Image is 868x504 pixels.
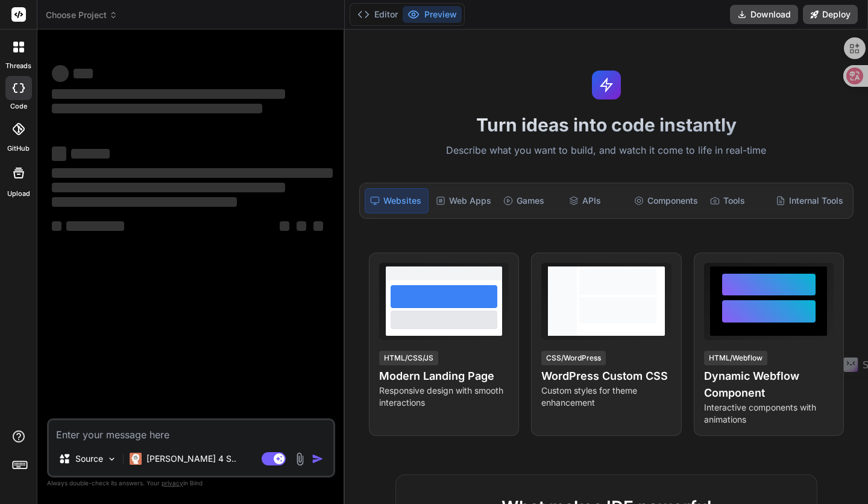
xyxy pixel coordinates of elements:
span: ‌ [52,89,285,99]
p: Describe what you want to build, and watch it come to life in real-time [352,143,861,159]
p: Custom styles for theme enhancement [541,385,671,409]
h4: Dynamic Webflow Component [704,368,834,402]
span: ‌ [280,221,289,231]
span: ‌ [52,197,237,207]
button: Download [730,5,798,24]
button: Preview [403,6,462,23]
div: Tools [705,188,769,213]
span: privacy [162,479,183,487]
div: Games [498,188,562,213]
span: ‌ [52,183,285,192]
span: ‌ [52,221,61,231]
p: Source [75,453,103,465]
div: APIs [564,188,627,213]
img: attachment [293,452,307,466]
p: Always double-check its answers. Your in Bind [47,477,335,489]
p: [PERSON_NAME] 4 S.. [146,453,236,465]
span: ‌ [52,65,69,82]
span: ‌ [66,221,124,231]
label: code [10,101,27,112]
h4: WordPress Custom CSS [541,368,671,385]
span: ‌ [52,104,262,113]
span: ‌ [297,221,306,231]
div: Internal Tools [771,188,848,213]
span: ‌ [71,149,110,159]
img: Pick Models [107,454,117,464]
p: Interactive components with animations [704,402,834,426]
button: Deploy [803,5,858,24]
h4: Modern Landing Page [379,368,509,385]
img: icon [312,453,324,465]
div: Websites [365,188,429,213]
div: Components [629,188,703,213]
label: GitHub [7,143,30,154]
label: threads [5,61,31,71]
h1: Turn ideas into code instantly [352,114,861,136]
div: HTML/Webflow [704,351,767,365]
button: Editor [353,6,403,23]
label: Upload [7,189,30,199]
span: ‌ [74,69,93,78]
img: Claude 4 Sonnet [130,453,142,465]
span: ‌ [52,146,66,161]
div: Web Apps [431,188,496,213]
span: ‌ [52,168,333,178]
span: ‌ [313,221,323,231]
div: CSS/WordPress [541,351,606,365]
div: HTML/CSS/JS [379,351,438,365]
p: Responsive design with smooth interactions [379,385,509,409]
span: Choose Project [46,9,118,21]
